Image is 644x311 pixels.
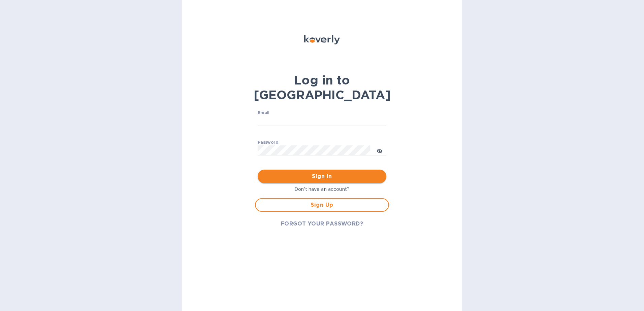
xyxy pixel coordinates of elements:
img: Koverly [304,35,340,44]
span: FORGOT YOUR PASSWORD? [281,220,363,228]
button: FORGOT YOUR PASSWORD? [276,217,369,231]
label: Password [258,141,278,145]
button: Sign Up [255,198,389,212]
b: Log in to [GEOGRAPHIC_DATA] [254,73,391,102]
label: Email [258,111,269,115]
p: Don't have an account? [255,186,389,193]
span: Sign Up [261,201,383,209]
button: toggle password visibility [373,144,386,157]
span: Sign in [263,172,381,180]
button: Sign in [258,170,386,183]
